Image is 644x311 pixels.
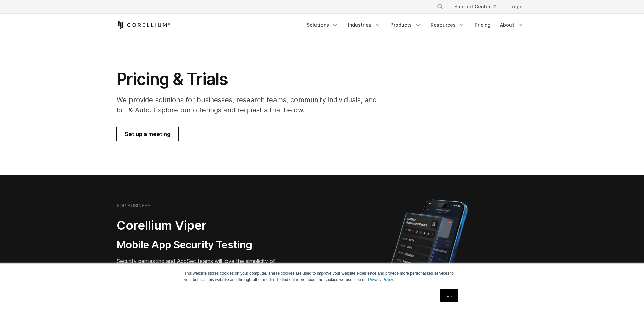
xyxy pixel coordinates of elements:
p: This website stores cookies on your computer. These cookies are used to improve your website expe... [184,270,460,283]
p: Security pentesting and AppSec teams will love the simplicity of automated report generation comb... [117,257,290,281]
a: Support Center [449,1,501,13]
h6: FOR BUSINESS [117,203,150,209]
h1: Pricing & Trials [117,69,386,89]
a: Corellium Home [117,21,170,29]
h2: Corellium Viper [117,218,290,233]
a: Industries [344,19,385,31]
a: Set up a meeting [117,126,178,142]
p: We provide solutions for businesses, research teams, community individuals, and IoT & Auto. Explo... [117,95,386,115]
a: Solutions [303,19,342,31]
a: OK [440,289,458,302]
a: Privacy Policy. [368,277,394,282]
a: Resources [427,19,469,31]
div: Navigation Menu [429,1,528,13]
div: Navigation Menu [303,19,528,31]
a: Login [504,1,528,13]
h3: Mobile App Security Testing [117,239,290,251]
a: About [496,19,528,31]
a: Pricing [471,19,495,31]
span: Set up a meeting [125,130,170,138]
a: Products [386,19,425,31]
button: Search [434,1,446,13]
